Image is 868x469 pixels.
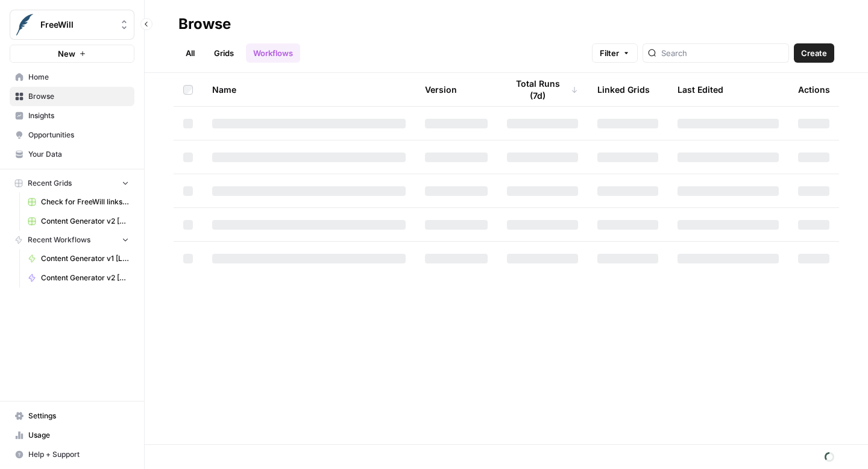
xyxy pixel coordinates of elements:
div: Linked Grids [597,73,650,106]
button: Filter [592,43,638,63]
a: Workflows [246,43,300,63]
span: Content Generator v1 [LIVE] [41,253,129,264]
button: Create [794,43,834,63]
span: Usage [28,430,129,441]
a: Opportunities [10,125,134,145]
a: Content Generator v2 [DRAFT] [22,268,134,288]
a: Grids [207,43,241,63]
div: Name [212,73,406,106]
div: Last Edited [678,73,723,106]
span: FreeWill [40,19,113,31]
a: Browse [10,87,134,106]
span: Create [801,47,827,59]
span: Check for FreeWill links on partner's external website [41,197,129,207]
span: Content Generator v2 [DRAFT] [41,272,129,283]
a: Usage [10,426,134,445]
div: Actions [798,73,830,106]
button: Workspace: FreeWill [10,10,134,40]
button: Help + Support [10,445,134,464]
input: Search [661,47,784,59]
span: Help + Support [28,449,129,460]
a: Insights [10,106,134,125]
span: Settings [28,411,129,421]
a: Home [10,68,134,87]
span: Home [28,72,129,83]
span: Insights [28,110,129,121]
a: All [178,43,202,63]
a: Settings [10,406,134,426]
button: Recent Workflows [10,231,134,249]
span: Your Data [28,149,129,160]
div: Total Runs (7d) [507,73,578,106]
a: Check for FreeWill links on partner's external website [22,192,134,212]
span: Recent Grids [28,178,72,189]
a: Your Data [10,145,134,164]
span: Content Generator v2 [DRAFT] Test All Product Combos [41,216,129,227]
button: New [10,45,134,63]
span: Recent Workflows [28,234,90,245]
button: Recent Grids [10,174,134,192]
a: Content Generator v1 [LIVE] [22,249,134,268]
div: Browse [178,14,231,34]
a: Content Generator v2 [DRAFT] Test All Product Combos [22,212,134,231]
img: FreeWill Logo [14,14,36,36]
span: New [58,48,75,60]
span: Opportunities [28,130,129,140]
span: Filter [600,47,619,59]
div: Version [425,73,457,106]
span: Browse [28,91,129,102]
